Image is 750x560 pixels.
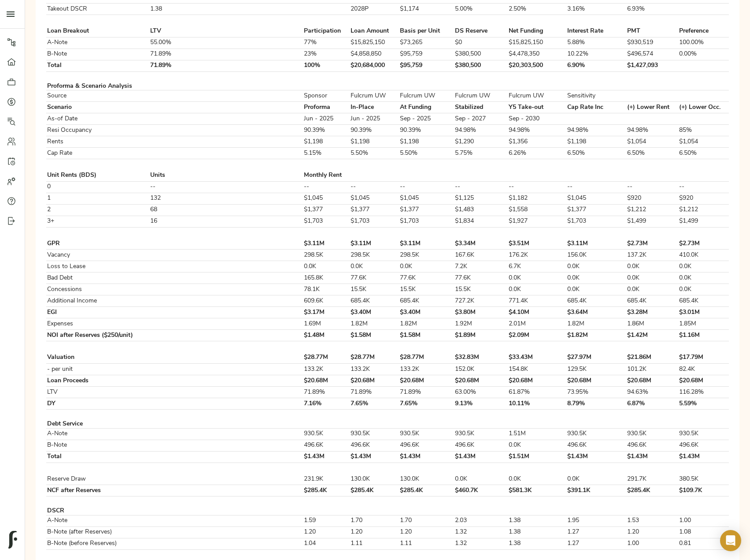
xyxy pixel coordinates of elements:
td: 100% [303,60,349,71]
td: $1,125 [454,193,508,204]
td: $1.43M [678,451,729,463]
td: Takeout DSCR [46,4,149,15]
td: Preference [678,26,729,37]
td: $1,703 [303,216,349,227]
td: $1.58M [349,330,399,341]
td: A-Note [46,428,149,440]
td: $95,759 [399,60,454,71]
td: $2.73M [626,238,678,250]
td: $380,500 [454,49,508,60]
td: $1,427,093 [626,60,678,71]
td: $1.43M [454,451,508,463]
td: $496,574 [626,49,678,60]
td: $28.77M [349,352,399,364]
td: 410.0K [678,250,729,261]
td: 3.16% [566,4,626,15]
td: $1,174 [399,4,454,15]
td: $3.34M [454,238,508,250]
td: 167.6K [454,250,508,261]
td: $28.77M [303,352,349,364]
td: NOI after Reserves ($250/unit) [46,330,149,341]
td: $3.40M [349,307,399,318]
td: 2.50% [507,4,566,15]
td: 85% [678,125,729,136]
td: $1,198 [566,136,626,148]
td: $3.80M [454,307,508,318]
td: 7.2K [454,261,508,273]
td: $920 [626,193,678,204]
td: 0.0K [566,284,626,295]
td: 0.0K [678,273,729,284]
img: logo [8,531,17,549]
td: 71.89% [303,387,349,398]
td: Net Funding [507,26,566,37]
td: 0.0K [626,261,678,273]
td: $1,377 [566,204,626,216]
td: $1,703 [399,216,454,227]
td: $4.10M [507,307,566,318]
td: $20,303,500 [507,60,566,71]
td: Proforma & Scenario Analysis [46,82,149,90]
td: $1.43M [626,451,678,463]
td: 727.2K [454,295,508,307]
td: Source [46,90,149,102]
td: 1.82M [349,318,399,330]
td: $3.11M [399,238,454,250]
td: $27.97M [566,352,626,364]
td: Additional Income [46,295,149,307]
td: 6.50% [566,148,626,159]
td: $20.68M [626,375,678,387]
td: 73.95% [566,387,626,398]
td: Participation [303,26,349,37]
td: 1.38 [149,4,303,15]
td: $1,198 [303,136,349,148]
td: 685.4K [399,295,454,307]
td: $20.68M [303,375,349,387]
td: $1,483 [454,204,508,216]
td: 55.00% [149,37,303,49]
td: 5.88% [566,37,626,49]
td: $20.68M [507,375,566,387]
td: $3.51M [507,238,566,250]
td: $3.17M [303,307,349,318]
td: 133.2K [349,364,399,375]
td: 94.63% [626,387,678,398]
td: -- [399,181,454,193]
td: Sep - 2030 [507,113,566,125]
td: 71.89% [149,60,303,71]
td: Unit Rents (BDS) [46,170,149,182]
td: Fulcrum UW [454,90,508,102]
td: -- [678,181,729,193]
td: $1,703 [566,216,626,227]
td: $1.43M [399,451,454,463]
td: 154.8K [507,364,566,375]
td: LTV [149,26,303,37]
td: 7.65% [399,398,454,410]
td: $1,703 [349,216,399,227]
td: 101.2K [626,364,678,375]
td: 6.93% [626,4,678,15]
td: As-of Date [46,113,149,125]
td: 6.7K [507,261,566,273]
td: EGI [46,307,149,318]
td: 130.0K [349,474,399,485]
td: 0.0K [507,284,566,295]
td: Loan Proceeds [46,375,149,387]
td: Stabilized [454,102,508,113]
td: 90.39% [349,125,399,136]
td: $1,198 [399,136,454,148]
td: -- [507,181,566,193]
td: 930.5K [349,428,399,440]
td: 5.59% [678,398,729,410]
td: -- [303,181,349,193]
td: 68 [149,204,303,216]
td: 0.0K [626,273,678,284]
td: $1,198 [349,136,399,148]
td: $1.43M [349,451,399,463]
td: $1,212 [626,204,678,216]
td: 1.86M [626,318,678,330]
td: 77.6K [349,273,399,284]
td: 10.22% [566,49,626,60]
td: 94.98% [454,125,508,136]
td: 1.51M [507,428,566,440]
